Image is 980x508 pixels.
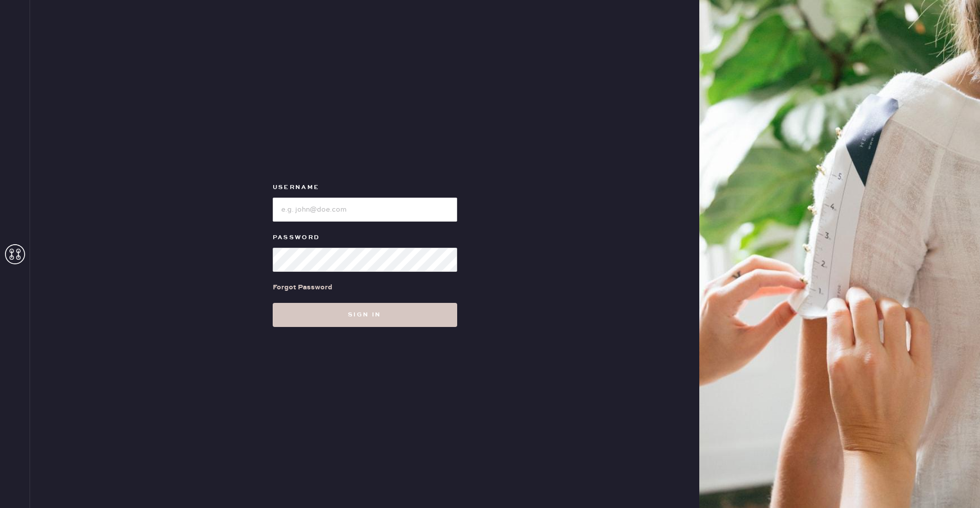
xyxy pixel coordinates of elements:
a: Forgot Password [273,272,332,303]
div: Forgot Password [273,282,332,293]
label: Password [273,232,457,244]
input: e.g. john@doe.com [273,198,457,222]
label: Username [273,182,457,194]
button: Sign in [273,303,457,327]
